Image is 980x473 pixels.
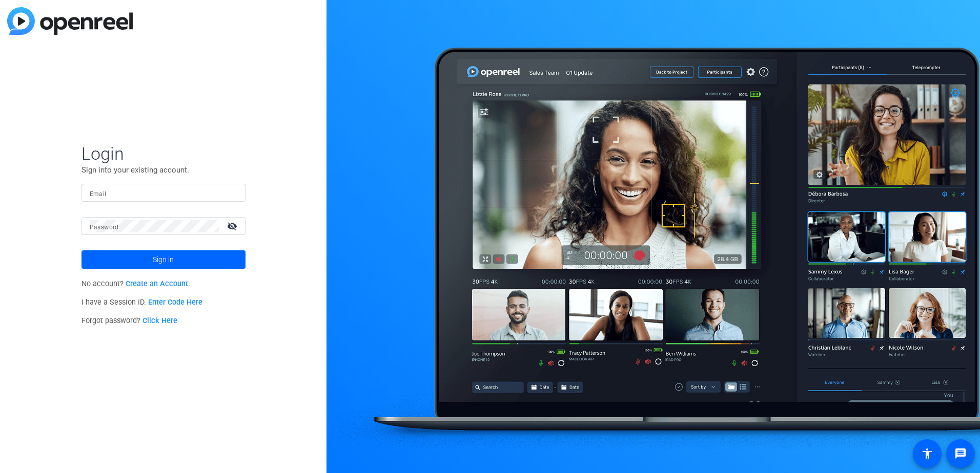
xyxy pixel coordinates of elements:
[81,250,246,269] button: Sign in
[221,219,246,233] mat-icon: visibility_off
[921,447,933,460] mat-icon: accessibility
[81,143,246,164] span: Login
[81,279,189,288] span: No account?
[81,298,203,307] span: I have a Session ID.
[126,279,188,288] a: Create an Account
[81,164,246,176] p: Sign into your existing account.
[148,298,202,307] a: Enter Code Here
[90,187,237,199] input: Enter Email Address
[7,7,133,35] img: blue-gradient.svg
[142,316,177,325] a: Click Here
[90,224,119,231] mat-label: Password
[954,447,967,460] mat-icon: message
[153,247,174,272] span: Sign in
[90,190,107,198] mat-label: Email
[81,316,178,325] span: Forgot password?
